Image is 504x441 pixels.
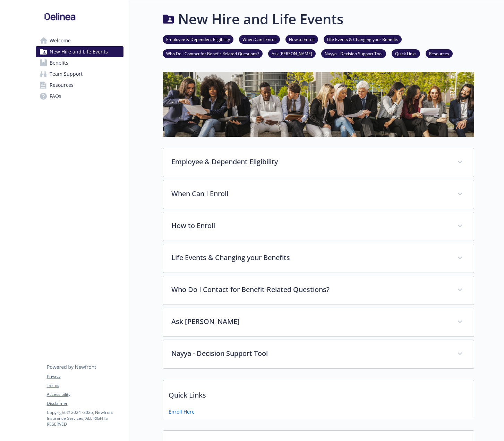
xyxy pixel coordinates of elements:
span: New Hire and Life Events [50,46,108,57]
p: When Can I Enroll [171,189,449,199]
a: Ask [PERSON_NAME] [268,50,316,57]
a: Quick Links [392,50,420,57]
div: Ask [PERSON_NAME] [163,308,474,336]
h1: New Hire and Life Events [178,9,343,30]
span: Benefits [50,57,68,68]
a: How to Enroll [285,36,318,42]
a: Resources [36,80,123,91]
a: Privacy [47,373,123,380]
a: Employee & Dependent Eligibility [163,36,233,42]
span: Resources [50,80,74,91]
div: Who Do I Contact for Benefit-Related Questions? [163,276,474,305]
a: New Hire and Life Events [36,46,123,57]
p: Copyright © 2024 - 2025 , Newfront Insurance Services, ALL RIGHTS RESERVED [47,409,123,427]
a: Welcome [36,35,123,46]
div: Nayya - Decision Support Tool [163,340,474,368]
a: Life Events & Changing your Benefits [324,36,402,42]
p: Life Events & Changing your Benefits [171,252,449,263]
span: FAQs [50,91,61,102]
div: Life Events & Changing your Benefits [163,244,474,273]
a: Resources [426,50,453,57]
a: Disclaimer [47,400,123,407]
span: Welcome [50,35,71,46]
a: Benefits [36,57,123,68]
p: Ask [PERSON_NAME] [171,316,449,327]
a: Terms [47,382,123,389]
a: Accessibility [47,391,123,398]
a: When Can I Enroll [239,36,280,42]
a: Team Support [36,68,123,80]
div: How to Enroll [163,212,474,241]
div: Employee & Dependent Eligibility [163,148,474,177]
p: How to Enroll [171,220,449,231]
a: FAQs [36,91,123,102]
img: new hire page banner [163,72,474,137]
a: Who Do I Contact for Benefit-Related Questions? [163,50,263,57]
p: Nayya - Decision Support Tool [171,348,449,359]
a: Nayya - Decision Support Tool [321,50,386,57]
p: Who Do I Contact for Benefit-Related Questions? [171,284,449,295]
p: Quick Links [163,380,474,406]
div: When Can I Enroll [163,180,474,209]
a: Enroll Here [169,408,195,415]
span: Team Support [50,68,83,80]
p: Employee & Dependent Eligibility [171,157,449,167]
